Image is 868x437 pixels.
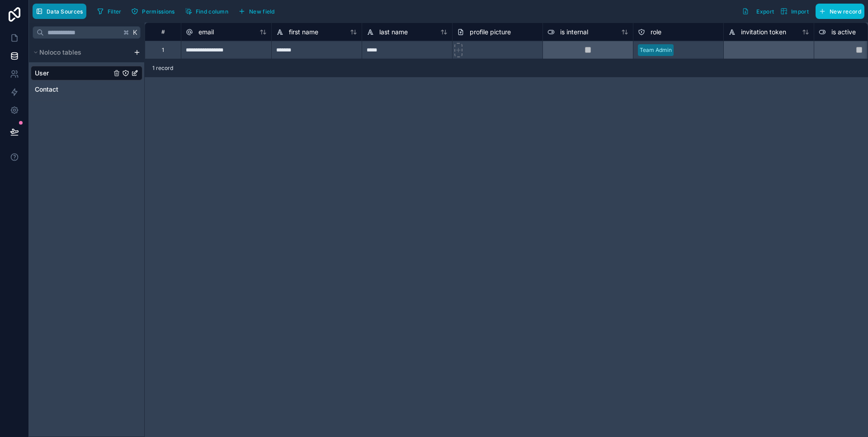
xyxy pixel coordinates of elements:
span: profile picture [470,28,511,37]
a: Permissions [128,5,181,18]
span: role [651,28,661,37]
span: is active [831,28,856,37]
button: Permissions [128,5,178,18]
button: Import [777,4,812,19]
span: Find column [196,8,228,15]
button: Export [739,4,777,19]
span: 1 record [152,65,173,72]
span: New record [830,8,861,15]
div: # [152,28,174,35]
span: is internal [560,28,588,37]
span: invitation token [741,28,786,37]
span: K [132,29,138,36]
span: Export [756,8,774,15]
button: New record [816,4,864,19]
button: Data Sources [33,4,86,19]
div: Team Admin [640,46,672,54]
span: first name [289,28,318,37]
button: New field [235,5,278,18]
a: New record [812,4,864,19]
button: Find column [182,5,231,18]
span: last name [379,28,408,37]
span: Filter [108,8,122,15]
button: Filter [94,5,125,18]
span: New field [249,8,275,15]
span: Permissions [142,8,175,15]
span: Import [791,8,809,15]
span: email [198,28,214,37]
span: Data Sources [47,8,83,15]
div: 1 [162,46,164,54]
